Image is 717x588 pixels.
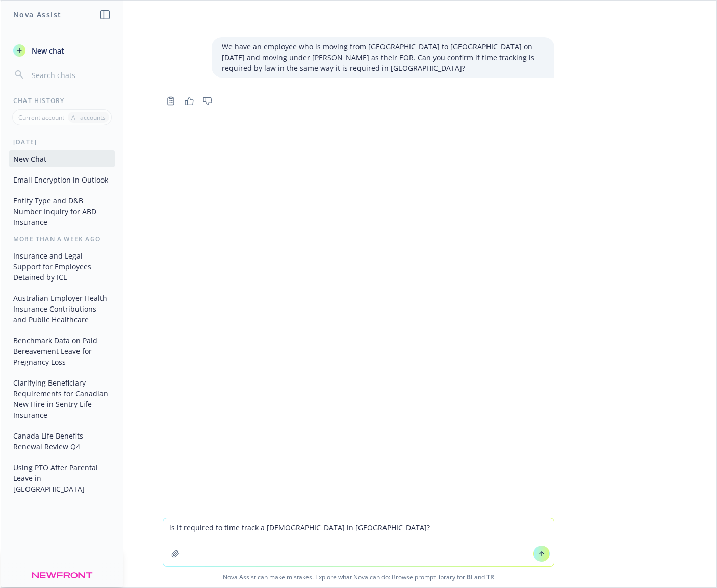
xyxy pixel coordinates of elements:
textarea: is it required to time track a [DEMOGRAPHIC_DATA] in [GEOGRAPHIC_DATA]? [163,518,554,566]
p: Current account [18,113,64,122]
h1: Nova Assist [13,9,61,20]
input: Search chats [30,68,111,82]
button: Email Encryption in Outlook [9,171,115,188]
div: [DATE] [1,138,123,146]
div: More than a week ago [1,235,123,243]
button: Canada Life Benefits Renewal Review Q4 [9,427,115,455]
p: We have an employee who is moving from [GEOGRAPHIC_DATA] to [GEOGRAPHIC_DATA] on [DATE] and movin... [222,41,544,73]
button: Entity Type and D&B Number Inquiry for ABD Insurance [9,192,115,231]
svg: Copy to clipboard [166,96,175,106]
button: New chat [9,41,115,60]
button: Using PTO After Parental Leave in [GEOGRAPHIC_DATA] [9,459,115,497]
a: BI [467,573,473,581]
button: New Chat [9,150,115,167]
button: Clarifying Beneficiary Requirements for Canadian New Hire in Sentry Life Insurance [9,374,115,423]
div: Chat History [1,96,123,105]
button: Thumbs down [199,94,216,108]
button: Australian Employer Health Insurance Contributions and Public Healthcare [9,290,115,328]
button: Benchmark Data on Paid Bereavement Leave for Pregnancy Loss [9,332,115,370]
a: TR [486,573,494,581]
span: New chat [30,45,64,56]
p: All accounts [71,113,106,122]
button: Insurance and Legal Support for Employees Detained by ICE [9,247,115,286]
span: Nova Assist can make mistakes. Explore what Nova can do: Browse prompt library for and [5,567,712,587]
